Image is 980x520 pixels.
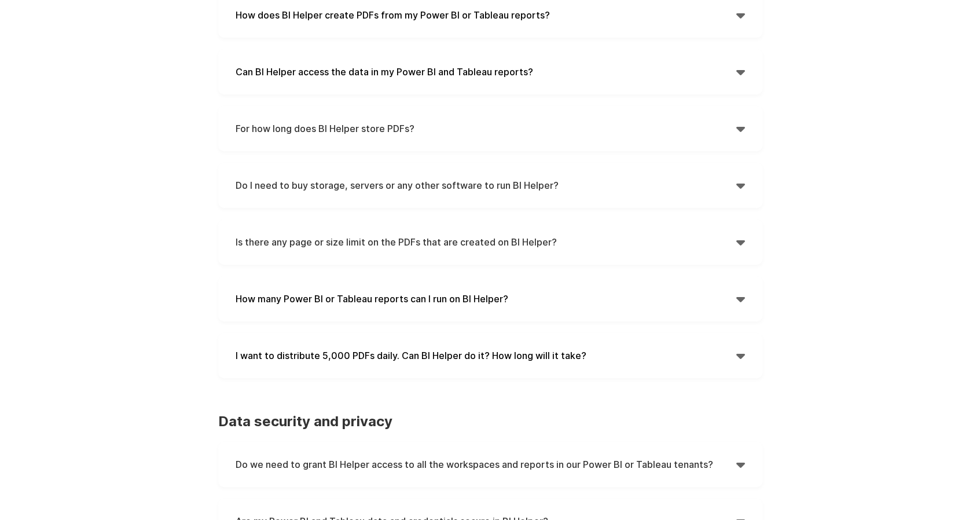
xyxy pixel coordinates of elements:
h4: Can BI Helper access the data in my Power BI and Tableau reports? [236,63,736,80]
div:  [736,63,745,80]
div:  [736,120,745,137]
strong: How does BI Helper create PDFs from my Power BI or Tableau reports? [236,9,550,21]
div:  [736,347,745,364]
h4: Do we need to grant BI Helper access to all the workspaces and reports in our Power BI or Tableau... [236,456,736,473]
h4: Is there any page or size limit on the PDFs that are created on BI Helper? [236,233,736,251]
div:  [736,6,745,24]
div:  [736,290,745,307]
h4: I want to distribute 5,000 PDFs daily. Can BI Helper do it? How long will it take? [236,347,736,364]
div:  [736,177,745,194]
h4: How many Power BI or Tableau reports can I run on BI Helper? [236,290,736,307]
div:  [736,233,745,251]
h4: For how long does BI Helper store PDFs? [236,120,736,137]
div:  [736,456,745,473]
h4: Do I need to buy storage, servers or any other software to run BI Helper? [236,177,736,194]
h3: Data security and privacy [218,413,762,430]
